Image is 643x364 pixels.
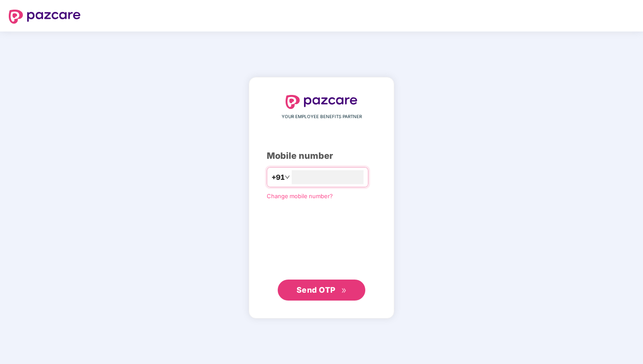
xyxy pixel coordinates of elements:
[278,280,365,301] button: Send OTPdouble-right
[297,285,336,294] span: Send OTP
[272,172,285,183] span: +91
[9,10,81,24] img: logo
[341,288,347,294] span: double-right
[286,95,357,109] img: logo
[267,192,333,199] a: Change mobile number?
[267,149,376,163] div: Mobile number
[285,175,290,180] span: down
[282,113,362,120] span: YOUR EMPLOYEE BENEFITS PARTNER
